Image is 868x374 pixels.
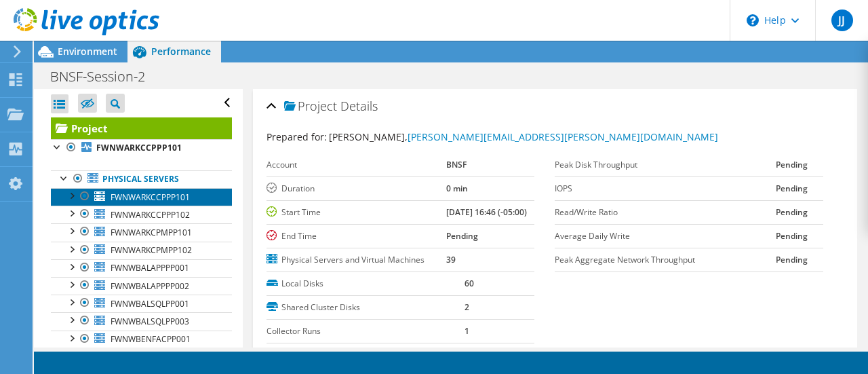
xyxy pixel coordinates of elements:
label: Shared Cluster Disks [267,301,465,314]
label: Physical Servers and Virtual Machines [267,253,447,267]
svg: \n [747,14,759,26]
label: Peak Aggregate Network Throughput [555,253,775,267]
b: FWNWARKCCPPP101 [96,142,182,153]
a: FWNWARKCCPPP102 [51,206,232,223]
b: 1 [465,325,469,337]
a: FWNWARKCPMPP102 [51,242,232,259]
span: JJ [831,10,853,31]
a: FWNWARKCCPPP101 [51,188,232,206]
b: BNSF [446,159,467,170]
b: [DATE] 16:46 (-05:00) [446,206,527,218]
span: FWNWBALAPPPP002 [111,280,189,292]
label: Duration [267,182,447,195]
b: Pending [446,230,478,242]
b: 60 [465,278,474,289]
a: FWNWBALSQLPP001 [51,295,232,312]
b: 2 [465,301,469,313]
a: FWNWARKCPMPP101 [51,223,232,241]
span: Environment [58,45,117,58]
b: Pending [776,206,808,218]
label: End Time [267,229,447,243]
span: FWNWBALAPPPP001 [111,262,189,274]
span: FWNWARKCPMPP102 [111,244,192,256]
label: IOPS [555,182,775,195]
a: FWNWBALSQLPP003 [51,312,232,330]
label: Start Time [267,206,447,219]
b: Pending [776,230,808,242]
label: Average Daily Write [555,229,775,243]
span: FWNWBALSQLPP003 [111,316,189,327]
label: Read/Write Ratio [555,206,775,219]
span: FWNWARKCCPPP102 [111,209,190,221]
a: FWNWARKCCPPP101 [51,139,232,157]
b: 39 [446,254,456,265]
label: Prepared for: [267,130,327,143]
span: FWNWARKCPMPP101 [111,227,192,238]
label: Account [267,158,447,172]
a: FWNWBENFACPP001 [51,331,232,348]
a: Physical Servers [51,170,232,188]
label: Local Disks [267,277,465,291]
span: [PERSON_NAME], [329,130,718,143]
label: Collector Runs [267,324,465,338]
span: FWNWARKCCPPP101 [111,191,190,203]
b: Pending [776,254,808,265]
h1: BNSF-Session-2 [44,69,166,84]
b: Pending [776,159,808,170]
a: FWNWBALAPPPP002 [51,277,232,295]
b: 0 min [446,183,468,194]
span: Details [340,98,378,114]
span: Performance [151,45,211,58]
label: Peak Disk Throughput [555,158,775,172]
a: FWNWBALAPPPP001 [51,259,232,277]
a: Project [51,117,232,139]
span: FWNWBENFACPP001 [111,333,191,345]
b: Pending [776,183,808,194]
span: Project [284,100,337,113]
a: [PERSON_NAME][EMAIL_ADDRESS][PERSON_NAME][DOMAIN_NAME] [408,130,718,143]
span: FWNWBALSQLPP001 [111,298,189,310]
